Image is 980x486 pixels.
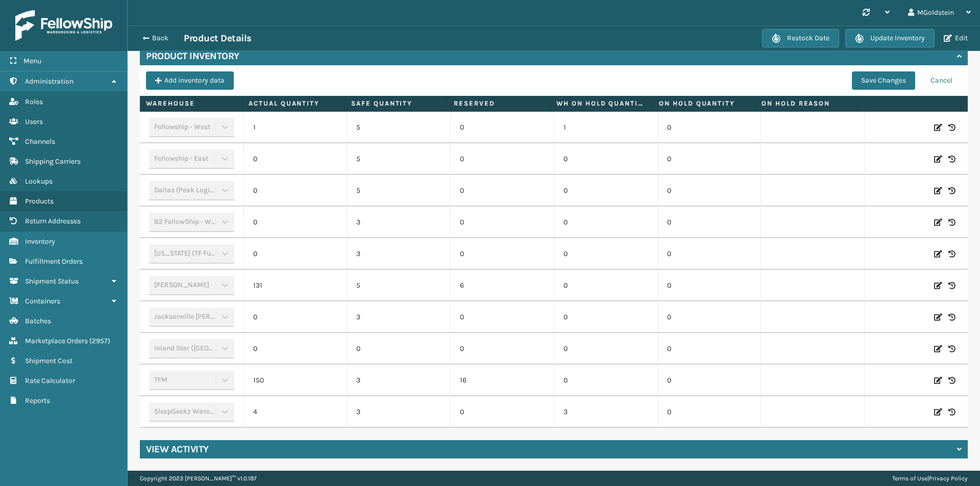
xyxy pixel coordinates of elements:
span: Containers [25,297,60,305]
span: Lookups [25,177,53,186]
p: 0 [460,122,545,133]
label: Reserved [454,99,544,108]
td: 1 [554,112,657,143]
label: On Hold Quantity [659,99,749,108]
p: 0 [460,312,545,322]
label: Actual Quantity [249,99,338,108]
span: Batches [25,317,51,325]
h4: View Activity [146,443,209,455]
span: Administration [25,77,73,86]
td: 5 [347,270,450,301]
td: 0 [554,143,657,175]
td: 3 [347,365,450,396]
p: 0 [460,249,545,259]
p: 0 [460,154,545,164]
td: 0 [243,238,347,270]
span: Marketplace Orders [25,337,88,345]
span: Shipping Carriers [25,157,81,166]
td: 3 [554,396,657,428]
td: 0 [243,175,347,207]
td: 0 [243,301,347,333]
td: 5 [347,143,450,175]
td: 4 [243,396,347,428]
label: Safe Quantity [351,99,441,108]
i: Edit [934,249,942,259]
i: Edit [934,186,942,196]
span: Fulfillment Orders [25,257,83,266]
td: 0 [657,175,761,207]
span: Roles [25,97,43,106]
i: Edit [934,375,942,386]
i: Edit [934,280,942,291]
td: 0 [243,143,347,175]
div: | [892,471,968,486]
td: 0 [554,333,657,365]
button: Save Changes [852,71,915,90]
i: Inventory History [948,217,955,227]
p: 0 [460,344,545,354]
button: Back [137,34,184,43]
span: Menu [23,57,41,65]
p: 6 [460,280,545,291]
a: Privacy Policy [929,475,968,482]
p: 0 [460,186,545,196]
span: Shipment Cost [25,356,72,365]
img: logo [15,10,112,41]
i: Edit [934,217,942,227]
span: Products [25,197,54,206]
i: Inventory History [948,122,955,133]
td: 0 [657,365,761,396]
td: 3 [347,301,450,333]
td: 3 [347,238,450,270]
button: Restock Date [762,29,839,47]
span: Inventory [25,237,55,246]
i: Inventory History [948,154,955,164]
p: Copyright 2023 [PERSON_NAME]™ v 1.0.187 [140,471,257,486]
label: WH On hold quantity [556,99,646,108]
td: 3 [347,207,450,238]
td: 0 [554,207,657,238]
td: 150 [243,365,347,396]
i: Edit [934,407,942,417]
td: 5 [347,175,450,207]
button: Add inventory data [146,71,234,90]
button: Update Inventory [845,29,935,47]
td: 0 [554,175,657,207]
i: Inventory History [948,407,955,417]
td: 0 [554,238,657,270]
td: 5 [347,112,450,143]
i: Edit [934,154,942,164]
span: Channels [25,137,55,146]
p: 0 [460,217,545,227]
td: 0 [657,301,761,333]
span: Return Addresses [25,217,81,225]
i: Inventory History [948,249,955,259]
td: 0 [657,112,761,143]
p: 16 [460,375,545,386]
i: Inventory History [948,312,955,322]
td: 0 [657,143,761,175]
td: 0 [657,238,761,270]
td: 0 [243,333,347,365]
td: 0 [554,365,657,396]
td: 0 [657,396,761,428]
i: Inventory History [948,344,955,354]
td: 0 [657,270,761,301]
label: Warehouse [146,99,236,108]
i: Edit [934,122,942,133]
i: Inventory History [948,186,955,196]
button: Edit [941,34,971,43]
td: 0 [657,333,761,365]
a: Terms of Use [892,475,927,482]
td: 0 [657,207,761,238]
td: 0 [554,301,657,333]
h4: Product Inventory [146,50,239,62]
i: Inventory History [948,375,955,386]
span: Shipment Status [25,277,79,286]
button: Cancel [921,71,962,90]
h3: Product Details [184,32,252,44]
td: 1 [243,112,347,143]
span: Rate Calculator [25,376,75,385]
i: Edit [934,312,942,322]
i: Inventory History [948,280,955,291]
